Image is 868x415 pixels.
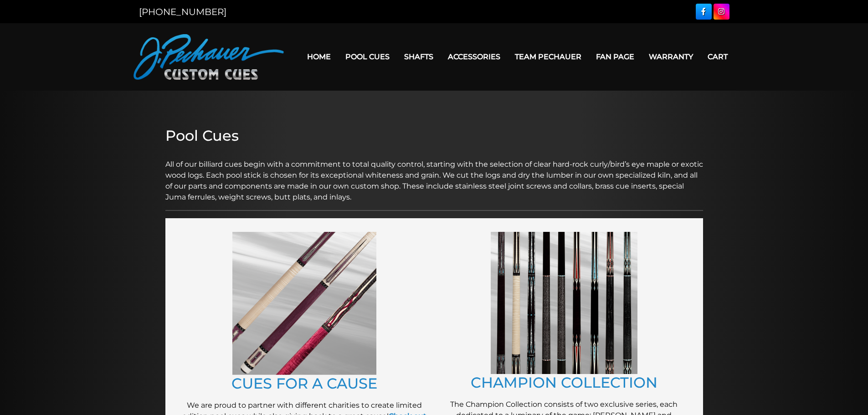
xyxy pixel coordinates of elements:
[397,45,441,68] a: Shafts
[642,45,700,68] a: Warranty
[134,34,284,80] img: Pechauer Custom Cues
[139,6,226,17] a: [PHONE_NUMBER]
[441,45,508,68] a: Accessories
[165,148,703,203] p: All of our billiard cues begin with a commitment to total quality control, starting with the sele...
[508,45,589,68] a: Team Pechauer
[471,374,657,391] a: CHAMPION COLLECTION
[231,374,377,392] a: CUES FOR A CAUSE
[300,45,338,68] a: Home
[700,45,735,68] a: Cart
[165,127,703,144] h2: Pool Cues
[589,45,642,68] a: Fan Page
[338,45,397,68] a: Pool Cues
